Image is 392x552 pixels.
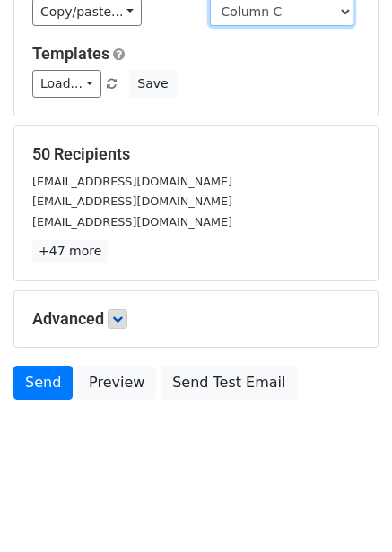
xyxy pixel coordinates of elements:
h5: Advanced [32,309,360,329]
a: Templates [32,44,109,63]
button: Save [129,70,176,98]
small: [EMAIL_ADDRESS][DOMAIN_NAME] [32,194,232,208]
h5: 50 Recipients [32,144,360,164]
small: [EMAIL_ADDRESS][DOMAIN_NAME] [32,215,232,229]
a: Load... [32,70,101,98]
iframe: Chat Widget [302,466,392,552]
a: Preview [77,366,156,400]
small: [EMAIL_ADDRESS][DOMAIN_NAME] [32,175,232,188]
a: Send [13,366,73,400]
a: Send Test Email [161,366,297,400]
a: +47 more [32,240,108,263]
